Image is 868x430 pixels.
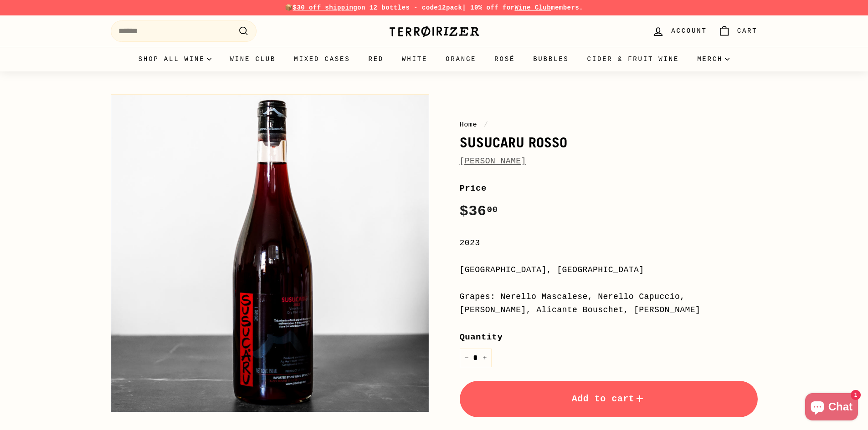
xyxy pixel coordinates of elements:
[285,47,359,71] a: Mixed Cases
[111,3,758,13] p: 📦 on 12 bottles - code | 10% off for members.
[671,26,707,36] span: Account
[572,394,646,404] span: Add to cart
[393,47,437,71] a: White
[460,290,758,317] div: Grapes: Nerello Mascalese, Nerello Capuccio, [PERSON_NAME], Alicante Bouschet, [PERSON_NAME]
[359,47,393,71] a: Red
[460,135,758,150] h1: Susucaru Rosso
[514,4,551,11] a: Wine Club
[524,47,578,71] a: Bubbles
[438,4,462,11] strong: 12pack
[129,47,221,71] summary: Shop all wine
[437,47,485,71] a: Orange
[460,203,498,220] span: $36
[92,47,776,71] div: Primary
[460,263,758,277] div: [GEOGRAPHIC_DATA], [GEOGRAPHIC_DATA]
[478,349,492,367] button: Increase item quantity by one
[460,119,758,130] nav: breadcrumbs
[460,182,758,195] label: Price
[460,237,758,250] div: 2023
[460,157,526,166] a: [PERSON_NAME]
[293,4,358,11] span: $30 off shipping
[460,349,473,367] button: Reduce item quantity by one
[737,26,758,36] span: Cart
[647,18,712,45] a: Account
[460,381,758,417] button: Add to cart
[578,47,688,71] a: Cider & Fruit Wine
[221,47,285,71] a: Wine Club
[460,330,758,344] label: Quantity
[688,47,739,71] summary: Merch
[485,47,524,71] a: Rosé
[487,205,498,215] sup: 00
[460,121,478,129] a: Home
[482,121,491,129] span: /
[460,349,492,367] input: quantity
[802,393,861,423] inbox-online-store-chat: Shopify online store chat
[713,18,763,45] a: Cart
